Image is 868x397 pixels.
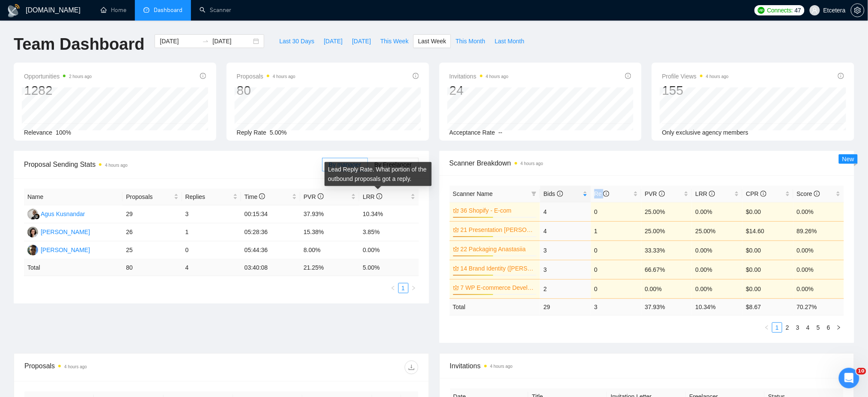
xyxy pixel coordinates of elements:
[662,71,729,81] span: Profile Views
[359,241,418,259] td: 0.00%
[41,245,90,255] div: [PERSON_NAME]
[241,223,300,241] td: 05:28:36
[594,190,610,197] span: Re
[591,221,641,241] td: 1
[270,129,287,136] span: 5.00%
[300,241,359,259] td: 8.00%
[27,227,38,238] img: TT
[363,193,382,200] span: LRR
[692,298,743,315] td: 10.34 %
[69,74,92,79] time: 2 hours ago
[813,322,823,333] li: 5
[773,323,782,332] a: 1
[202,38,209,45] span: to
[182,189,241,205] th: Replies
[450,298,540,315] td: Total
[834,322,844,333] button: right
[490,364,513,369] time: 4 hours ago
[453,246,459,252] span: crown
[182,259,241,276] td: 4
[398,283,409,293] li: 1
[836,325,841,330] span: right
[24,71,92,81] span: Opportunities
[540,241,591,260] td: 3
[274,34,319,48] button: Last 30 Days
[783,323,792,332] a: 2
[418,36,446,46] span: Last Week
[27,246,90,253] a: AP[PERSON_NAME]
[27,210,85,217] a: AKAgus Kusnandar
[182,241,241,259] td: 0
[24,361,221,374] div: Proposals
[450,361,844,371] span: Invitations
[641,221,692,241] td: 25.00%
[413,34,451,48] button: Last Week
[237,71,295,81] span: Proposals
[641,241,692,260] td: 33.33%
[461,264,535,273] a: 14 Brand Identity ([PERSON_NAME])
[531,191,537,196] span: filter
[185,192,231,202] span: Replies
[300,223,359,241] td: 15.38%
[41,227,90,237] div: [PERSON_NAME]
[451,34,490,48] button: This Month
[376,193,382,199] span: info-circle
[824,323,833,332] a: 6
[273,74,295,79] time: 4 hours ago
[540,221,591,241] td: 4
[27,245,38,256] img: AP
[182,205,241,223] td: 3
[202,38,209,45] span: swap-right
[24,259,122,276] td: Total
[241,241,300,259] td: 05:44:36
[803,323,813,332] a: 4
[143,7,149,13] span: dashboard
[838,73,844,79] span: info-circle
[56,129,71,136] span: 100%
[122,205,182,223] td: 29
[24,82,92,99] div: 1282
[325,162,432,186] div: Lead Reply Rate. What portion of the outbound proposals got a reply.
[641,260,692,279] td: 66.67%
[24,159,322,170] span: Proposal Sending Stats
[456,36,485,46] span: This Month
[540,279,591,298] td: 2
[767,6,793,15] span: Connects:
[762,322,772,333] button: left
[380,36,409,46] span: This Week
[461,283,535,292] a: 7 WP E-commerce Development ([PERSON_NAME] B)
[540,202,591,221] td: 4
[591,241,641,260] td: 0
[761,191,767,197] span: info-circle
[126,192,172,202] span: Proposals
[764,325,770,330] span: left
[453,227,459,233] span: crown
[851,3,865,17] button: setting
[758,7,765,14] img: upwork-logo.png
[300,205,359,223] td: 37.93%
[793,260,844,279] td: 0.00%
[793,279,844,298] td: 0.00%
[279,36,314,46] span: Last 30 Days
[793,298,844,315] td: 70.27 %
[540,260,591,279] td: 3
[662,82,729,99] div: 155
[543,190,563,197] span: Bids
[591,279,641,298] td: 0
[241,205,300,223] td: 00:15:34
[27,209,38,220] img: AK
[300,259,359,276] td: 21.25 %
[453,265,459,271] span: crown
[200,6,231,14] a: searchScanner
[803,322,813,333] li: 4
[495,36,524,46] span: Last Month
[743,260,793,279] td: $0.00
[318,193,324,199] span: info-circle
[352,36,371,46] span: [DATE]
[237,129,266,136] span: Reply Rate
[823,322,834,333] li: 6
[762,322,772,333] li: Previous Page
[241,259,300,276] td: 03:40:08
[797,190,820,197] span: Score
